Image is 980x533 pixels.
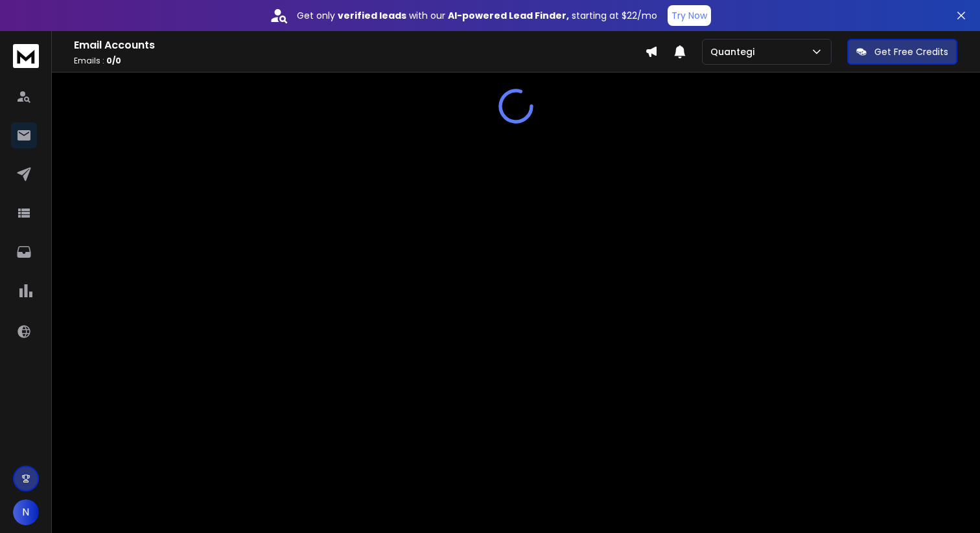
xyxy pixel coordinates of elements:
p: Try Now [671,9,707,22]
p: Get Free Credits [874,45,948,58]
img: logo [13,44,39,68]
button: Try Now [668,5,711,26]
strong: AI-powered Lead Finder, [448,9,569,22]
p: Get only with our starting at $22/mo [297,9,657,22]
button: N [13,499,39,525]
p: Emails : [74,56,645,66]
strong: verified leads [338,9,406,22]
span: 0 / 0 [106,55,121,66]
button: Get Free Credits [847,39,957,65]
h1: Email Accounts [74,38,645,53]
p: Quantegi [710,45,760,58]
